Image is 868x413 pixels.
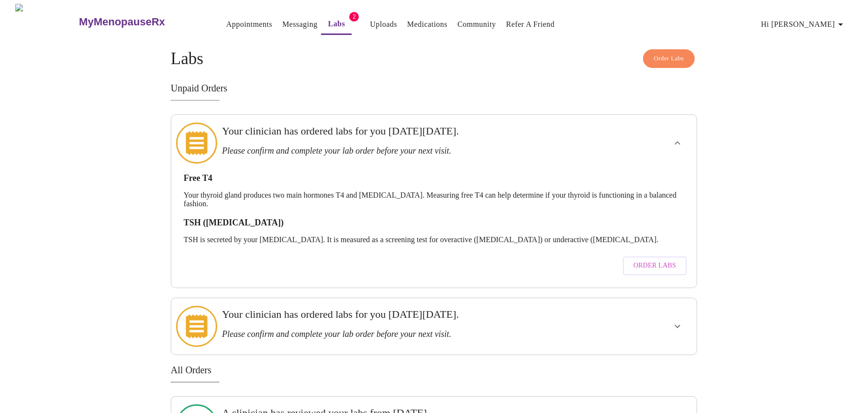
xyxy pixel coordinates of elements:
a: Community [457,18,496,31]
span: 2 [349,12,359,22]
h3: Your clinician has ordered labs for you [DATE][DATE]. [222,125,595,137]
span: Order Labs [634,260,676,272]
h3: Unpaid Orders [171,83,697,94]
p: TSH is secreted by your [MEDICAL_DATA]. It is measured as a screening test for overactive ([MEDIC... [184,235,684,244]
h3: Free T4 [184,173,684,183]
button: show more [666,315,689,338]
h3: TSH ([MEDICAL_DATA]) [184,218,684,228]
button: Labs [321,14,352,35]
button: Appointments [223,15,276,34]
button: Community [454,15,500,34]
a: Refer a Friend [506,18,555,31]
button: Medications [403,15,451,34]
a: MyMenopauseRx [78,5,203,39]
h4: Labs [171,49,697,68]
p: Your thyroid gland produces two main hormones T4 and [MEDICAL_DATA]. Measuring free T4 can help d... [184,191,684,208]
button: Refer a Friend [502,15,559,34]
a: Messaging [282,18,317,31]
button: Order Labs [623,257,687,275]
img: MyMenopauseRx Logo [15,4,78,40]
h3: All Orders [171,365,697,376]
button: Order Labs [643,49,695,68]
span: Hi [PERSON_NAME] [761,18,846,31]
a: Order Labs [621,252,689,280]
button: Messaging [278,15,321,34]
h3: MyMenopauseRx [79,16,165,28]
button: show more [666,132,689,155]
button: Hi [PERSON_NAME] [757,15,850,34]
h3: Please confirm and complete your lab order before your next visit. [222,146,595,156]
a: Medications [407,18,447,31]
span: Order Labs [654,53,684,64]
h3: Please confirm and complete your lab order before your next visit. [222,329,595,339]
a: Labs [328,17,345,31]
h3: Your clinician has ordered labs for you [DATE][DATE]. [222,308,595,321]
a: Uploads [370,18,397,31]
a: Appointments [226,18,272,31]
button: Uploads [366,15,401,34]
